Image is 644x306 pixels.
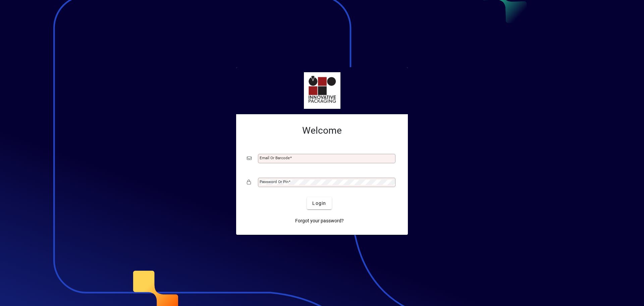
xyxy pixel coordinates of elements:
span: Login [312,200,326,207]
button: Login [307,197,331,209]
span: Forgot your password? [295,217,344,224]
h2: Welcome [247,125,397,136]
mat-label: Email or Barcode [260,156,290,160]
mat-label: Password or Pin [260,179,288,184]
a: Forgot your password? [292,215,346,227]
